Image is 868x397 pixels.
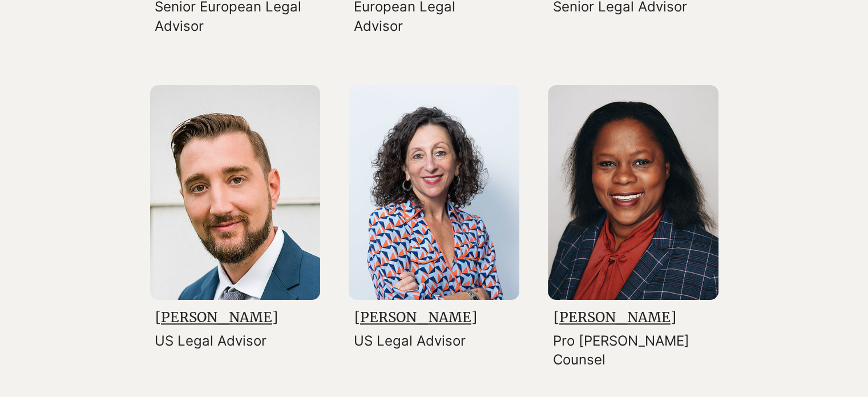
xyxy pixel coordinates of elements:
p: US Legal Advisor [155,331,308,351]
p: US Legal Advisor [354,331,507,351]
a: [PERSON_NAME] [354,308,477,326]
a: [PERSON_NAME] [155,308,278,326]
p: Pro [PERSON_NAME] Counsel [553,331,706,370]
a: [PERSON_NAME] [554,308,676,326]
